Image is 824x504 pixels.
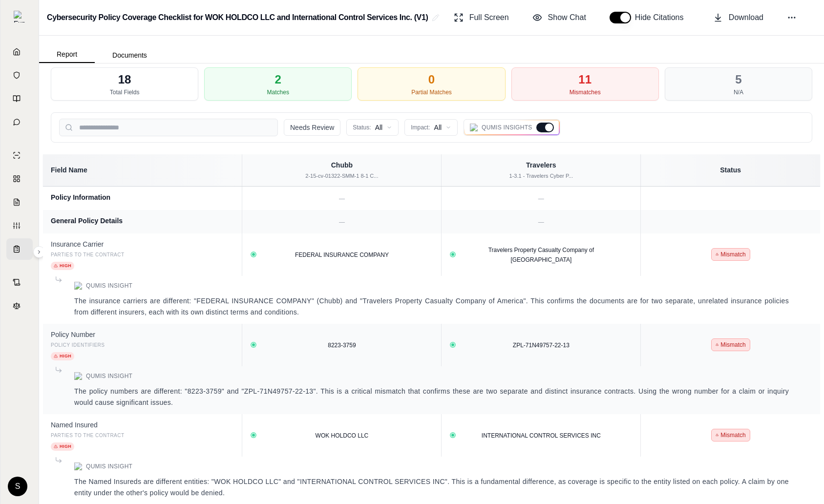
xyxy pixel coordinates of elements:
[570,88,601,96] div: Mismatches
[74,386,789,408] p: The policy numbers are different: "8223-3759" and "ZPL-71N49757-22-13". This is a critical mismat...
[538,195,544,202] span: —
[375,123,383,132] span: All
[482,124,532,131] span: Qumis Insights
[110,88,140,96] div: Total Fields
[488,247,594,263] span: Travelers Property Casualty Company of [GEOGRAPHIC_DATA]
[316,432,369,439] span: WOK HOLDCO LLC
[6,295,33,316] a: Legal Search Engine
[51,352,74,361] span: High
[711,248,750,261] span: Mismatch
[513,342,570,349] span: ZPL-71N49757-22-13
[33,246,45,258] button: Expand sidebar
[118,72,131,87] div: 18
[51,262,74,271] span: High
[528,8,590,27] button: Show Chat
[411,88,452,96] div: Partial Matches
[47,9,428,26] h2: Cybersecurity Policy Coverage Checklist for WOK HOLDCO LLC and International Control Services Inc...
[578,72,592,87] div: 11
[8,477,27,496] div: S
[284,119,340,136] button: Needs Review
[74,282,82,290] img: Qumis Logo
[447,172,634,180] div: 1-3.1 - Travelers Cyber P...
[51,239,234,249] div: Insurance Carrier
[86,282,132,290] span: Qumis Insight
[353,124,371,131] span: Status:
[709,8,767,27] button: Download
[482,432,601,439] span: INTERNATIONAL CONTROL SERVICES INC
[339,219,345,226] span: —
[74,372,82,380] img: Qumis Logo
[538,219,544,226] span: —
[6,88,33,109] a: Prompt Library
[51,250,234,260] div: Parties to the Contract
[548,12,586,23] span: Show Chat
[248,172,435,180] div: 2-15-cv-01322-SMM-1 8-1 C...
[275,72,281,87] div: 2
[434,123,442,132] span: All
[51,192,234,202] div: Policy Information
[51,216,234,226] div: General Policy Details
[51,420,234,430] div: Named Insured
[74,476,789,499] p: The Named Insureds are different entities: "WOK HOLDCO LLC" and "INTERNATIONAL CONTROL SERVICES I...
[470,124,478,131] img: Qumis Logo
[6,215,33,236] a: Custom Report
[635,12,690,23] span: Hide Citations
[411,124,430,131] span: Impact:
[428,72,435,87] div: 0
[328,342,356,349] span: 8223-3759
[6,64,33,86] a: Documents Vault
[469,12,509,23] span: Full Screen
[735,72,741,87] div: 5
[51,431,234,441] div: Parties to the Contract
[74,462,82,470] img: Qumis Logo
[6,41,33,63] a: Home
[6,191,33,213] a: Claim Coverage
[14,11,25,22] img: Expand sidebar
[295,252,389,258] span: FEDERAL INSURANCE COMPANY
[729,12,763,23] span: Download
[74,295,789,318] p: The insurance carriers are different: "FEDERAL INSURANCE COMPANY" (Chubb) and "Travelers Property...
[450,8,513,27] button: Full Screen
[86,372,132,380] span: Qumis Insight
[339,195,345,202] span: —
[6,168,33,189] a: Policy Comparisons
[51,340,234,350] div: Policy Identifiers
[43,154,242,186] th: Field Name
[10,7,29,26] button: Expand sidebar
[641,154,820,186] th: Status
[6,111,33,133] a: Chat
[267,88,289,96] div: Matches
[447,160,634,170] div: Travelers
[6,238,33,260] a: Coverage Table
[6,145,33,166] a: Single Policy
[6,272,33,293] a: Contract Analysis
[404,119,458,136] button: Impact:All
[734,88,743,96] div: N/A
[346,119,399,136] button: Status:All
[95,47,165,63] button: Documents
[86,462,132,470] span: Qumis Insight
[39,46,95,63] button: Report
[51,442,74,451] span: High
[248,160,435,170] div: Chubb
[51,330,234,339] div: Policy Number
[711,338,750,351] span: Mismatch
[711,429,750,441] span: Mismatch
